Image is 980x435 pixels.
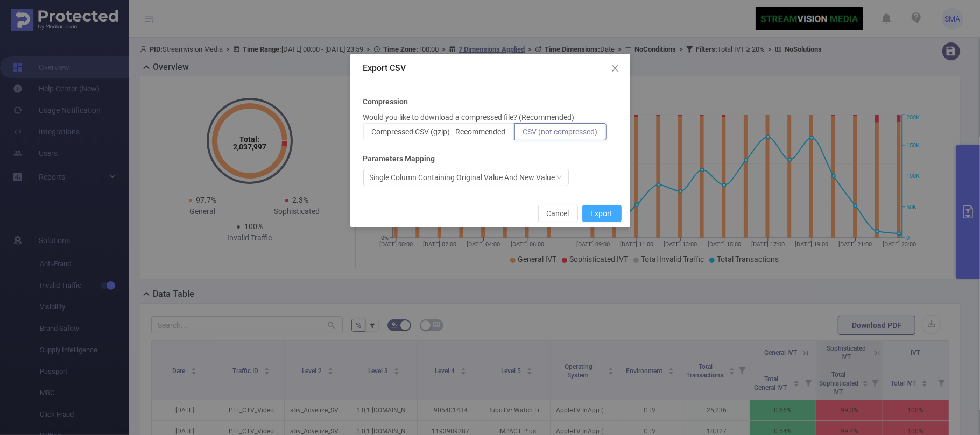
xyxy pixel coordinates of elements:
[370,169,555,186] div: Single Column Containing Original Value And New Value
[556,174,562,182] i: icon: down
[600,54,630,84] button: Close
[363,62,617,74] div: Export CSV
[363,153,435,165] b: Parameters Mapping
[523,127,598,136] span: CSV (not compressed)
[372,127,506,136] span: Compressed CSV (gzip) - Recommended
[363,96,408,108] b: Compression
[538,205,578,222] button: Cancel
[363,112,575,123] p: Would you like to download a compressed file? (Recommended)
[611,64,619,73] i: icon: close
[582,205,622,222] button: Export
